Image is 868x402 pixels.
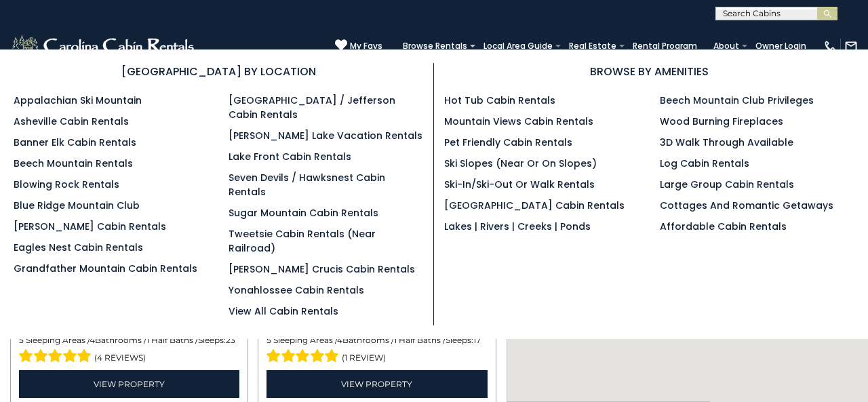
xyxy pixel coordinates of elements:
[14,220,166,233] a: [PERSON_NAME] Cabin Rentals
[660,115,783,128] a: Wood Burning Fireplaces
[444,178,595,191] a: Ski-in/Ski-Out or Walk Rentals
[473,335,481,345] span: 17
[229,227,376,255] a: Tweetsie Cabin Rentals (Near Railroad)
[626,37,704,56] a: Rental Program
[226,335,235,345] span: 23
[229,129,422,142] a: [PERSON_NAME] Lake Vacation Rentals
[396,37,474,56] a: Browse Rentals
[14,178,119,191] a: Blowing Rock Rentals
[660,136,793,149] a: 3D Walk Through Available
[477,37,559,56] a: Local Area Guide
[267,334,487,367] div: Sleeping Areas / Bathrooms / Sleeps:
[444,136,572,149] a: Pet Friendly Cabin Rentals
[660,94,814,107] a: Beech Mountain Club Privileges
[267,335,271,345] span: 5
[660,220,787,233] a: Affordable Cabin Rentals
[10,33,198,60] img: White-1-2.png
[707,37,746,56] a: About
[94,349,146,367] span: (4 reviews)
[229,171,385,199] a: Seven Devils / Hawksnest Cabin Rentals
[14,241,143,254] a: Eagles Nest Cabin Rentals
[335,39,382,53] a: My Favs
[749,37,813,56] a: Owner Login
[444,94,555,107] a: Hot Tub Cabin Rentals
[14,136,136,149] a: Banner Elk Cabin Rentals
[342,349,386,367] span: (1 review)
[229,206,378,220] a: Sugar Mountain Cabin Rentals
[844,39,858,53] img: mail-regular-white.png
[660,199,833,212] a: Cottages and Romantic Getaways
[229,94,395,121] a: [GEOGRAPHIC_DATA] / Jefferson Cabin Rentals
[229,283,364,297] a: Yonahlossee Cabin Rentals
[337,335,342,345] span: 4
[267,370,487,398] a: View Property
[14,199,140,212] a: Blue Ridge Mountain Club
[14,115,129,128] a: Asheville Cabin Rentals
[444,63,854,80] h3: BROWSE BY AMENITIES
[146,335,198,345] span: 1 Half Baths /
[19,334,239,367] div: Sleeping Areas / Bathrooms / Sleeps:
[229,304,338,318] a: View All Cabin Rentals
[444,199,625,212] a: [GEOGRAPHIC_DATA] Cabin Rentals
[229,262,415,276] a: [PERSON_NAME] Crucis Cabin Rentals
[350,40,382,52] span: My Favs
[660,178,794,191] a: Large Group Cabin Rentals
[90,335,95,345] span: 4
[14,63,423,80] h3: [GEOGRAPHIC_DATA] BY LOCATION
[14,94,142,107] a: Appalachian Ski Mountain
[660,157,749,170] a: Log Cabin Rentals
[14,157,133,170] a: Beech Mountain Rentals
[823,39,837,53] img: phone-regular-white.png
[444,157,597,170] a: Ski Slopes (Near or On Slopes)
[394,335,446,345] span: 1 Half Baths /
[19,370,239,398] a: View Property
[14,262,197,275] a: Grandfather Mountain Cabin Rentals
[562,37,623,56] a: Real Estate
[444,220,591,233] a: Lakes | Rivers | Creeks | Ponds
[19,335,24,345] span: 5
[444,115,593,128] a: Mountain Views Cabin Rentals
[229,150,351,163] a: Lake Front Cabin Rentals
